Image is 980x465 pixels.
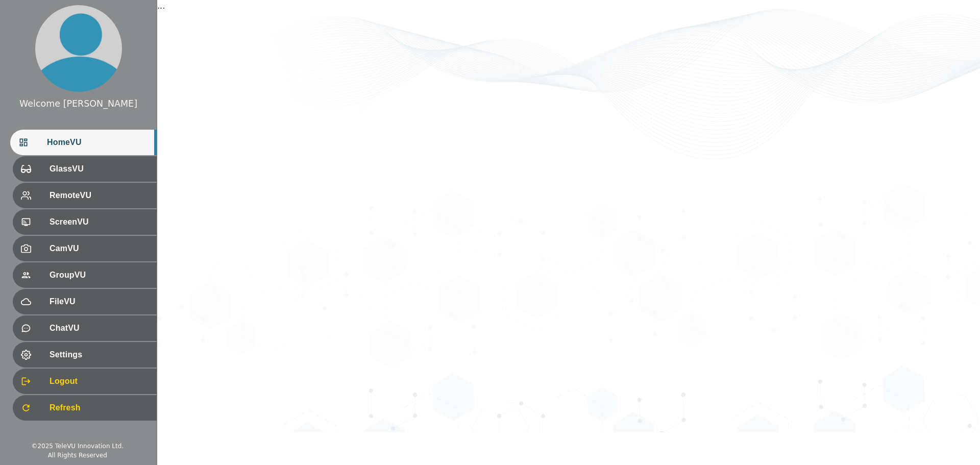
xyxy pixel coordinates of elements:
[13,369,157,394] div: Logout
[50,269,149,281] span: GroupVU
[47,136,149,149] span: HomeVU
[13,156,157,182] div: GlassVU
[50,375,149,387] span: Logout
[13,315,157,341] div: ChatVU
[50,189,149,202] span: RemoteVU
[19,97,137,110] div: Welcome [PERSON_NAME]
[13,209,157,235] div: ScreenVU
[13,262,157,288] div: GroupVU
[50,296,149,308] span: FileVU
[50,163,149,175] span: GlassVU
[13,183,157,208] div: RemoteVU
[50,322,149,334] span: ChatVU
[13,236,157,261] div: CamVU
[13,395,157,421] div: Refresh
[13,342,157,368] div: Settings
[50,242,149,255] span: CamVU
[13,289,157,314] div: FileVU
[50,349,149,361] span: Settings
[50,402,149,414] span: Refresh
[48,451,107,460] div: All Rights Reserved
[35,5,122,92] img: profile.png
[10,130,157,155] div: HomeVU
[50,216,149,228] span: ScreenVU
